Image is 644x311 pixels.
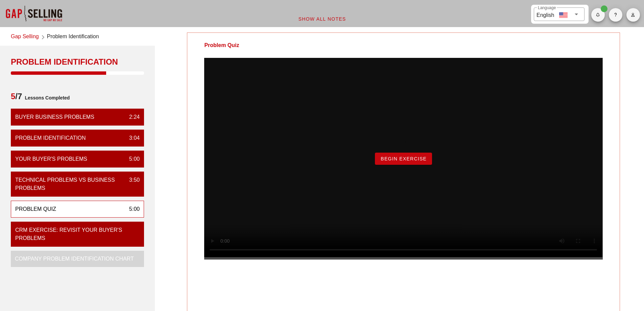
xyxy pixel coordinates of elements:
div: Problem Quiz [187,33,256,58]
div: CRM Exercise: Revisit Your Buyer's Problems [15,226,134,242]
button: Show All Notes [293,13,352,25]
div: Problem Identification [15,134,86,142]
span: 5 [11,92,15,101]
span: Show All Notes [298,16,346,22]
span: Badge [601,5,607,12]
span: /7 [11,91,22,105]
div: Company Problem Identification Chart [15,255,134,263]
span: Begin Exercise [380,156,427,161]
div: 5:00 [124,205,140,213]
button: Begin Exercise [375,153,432,165]
div: Technical Problems vs Business Problems [15,176,124,192]
div: English [536,9,554,19]
div: 3:50 [124,176,140,192]
div: Your Buyer's Problems [15,155,87,163]
a: Gap Selling [11,32,39,42]
div: Problem Quiz [15,205,56,213]
div: 3:04 [124,134,140,142]
div: 2:24 [124,113,140,121]
div: Problem Identification [11,57,144,67]
div: 5:00 [124,155,140,163]
div: LanguageEnglish [534,7,585,21]
span: Problem Identification [47,32,99,42]
span: Lessons Completed [22,91,70,105]
label: Language [538,5,556,10]
div: Buyer Business Problems [15,113,94,121]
